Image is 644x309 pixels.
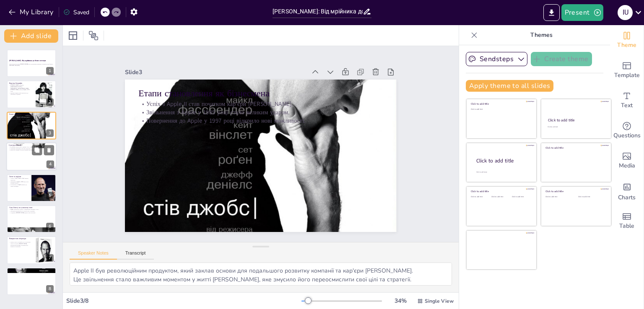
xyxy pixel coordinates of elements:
div: 7 [7,236,56,264]
div: Add text boxes [610,85,644,116]
div: Change the overall theme [610,25,644,55]
strong: [PERSON_NAME]: Від мрійника до бізнес-легенди [9,59,46,62]
div: Click to add title [471,190,531,193]
p: Стан бізнесу на сучасному етапі [9,206,54,209]
div: 7 [46,254,54,262]
p: Дякую за увагу! [9,269,54,271]
p: Звільнення з Apple у 1985 році стало великим ударом. [9,181,29,184]
button: Apply theme to all slides [466,80,553,92]
p: Технології повинні бути доступними для кожного. [9,149,54,151]
p: Generated with [URL] [9,65,54,67]
span: Single View [425,298,454,304]
p: Apple залишається однією з найцінніших компаній у світі. [9,209,54,211]
span: Charts [618,193,636,202]
button: Present [561,4,603,21]
p: Етапи становлення як бізнесмена [9,113,54,116]
div: Click to add title [545,146,605,149]
div: 5 [7,174,56,202]
div: 3 [7,112,56,139]
div: Click to add text [471,108,531,111]
div: 8 [46,285,54,293]
span: Text [621,101,633,110]
p: Успіх з Apple II став початком кар'єри [PERSON_NAME]. [271,15,330,256]
button: Sendsteps [466,52,527,66]
div: Click to add text [548,126,603,128]
p: Повернення до Apple призвело до нових інновацій. [9,184,29,187]
div: Layout [66,29,80,42]
span: Table [619,221,634,231]
div: 34 % [390,297,410,305]
p: Використана література [9,238,31,240]
button: Delete Slide [44,145,54,155]
div: Click to add text [471,196,490,198]
button: My Library [6,5,57,19]
p: Етапи становлення як бізнесмена [279,13,342,254]
p: Інновації продовжуються в технологіях та дизайні. [9,210,54,212]
div: 6 [46,223,54,230]
div: Click to add title [548,118,604,123]
div: Click to add text [512,196,531,198]
p: Поєднання технологій та дизайну було основою його бізнес-стратегії. [9,146,54,148]
div: Add a table [610,206,644,236]
div: Slide 3 / 8 [66,297,301,305]
p: Коротка біографія [9,82,31,85]
div: 4 [6,142,57,171]
button: Export to PowerPoint [543,4,560,21]
div: Click to add text [491,196,510,198]
p: Повернення до Apple у 1997 році відкрило нові можливості. [9,118,54,120]
p: Створював інтуїтивно зрозумілі продукти. [9,148,54,149]
div: 5 [46,192,54,199]
p: Звільнення з Apple у 1985 році стало великим ударом. [262,17,322,257]
div: Get real-time input from your audience [610,116,644,146]
button: Create theme [531,52,592,66]
div: Click to add text [578,196,605,198]
div: Add images, graphics, shapes or video [610,146,644,176]
span: Media [619,161,635,170]
div: i u [618,5,633,20]
p: [PERSON_NAME] заснував Apple у 1976 році. [9,89,31,92]
div: 2 [46,98,54,106]
button: Add slide [4,29,58,43]
p: Суть/ідея бізнесу [9,144,54,147]
p: Злети та падіння [9,175,29,178]
div: Click to add body [476,171,529,173]
textarea: Apple II був революційним продуктом, який заклав основи для подальшого розвитку компанії та кар'є... [70,263,452,286]
p: Успіх з Apple II став початком кар'єри [PERSON_NAME]. [9,115,54,117]
span: Questions [613,131,641,140]
span: Theme [617,41,636,50]
p: Книги, статті та інтерв'ю, що стосуються життя та кар'єри [PERSON_NAME], включаючи біографії та а... [9,242,31,248]
button: Transcript [117,250,154,260]
div: 1 [7,49,56,77]
div: Add ready made slides [610,55,644,85]
div: Add charts and graphs [610,176,644,206]
p: Спадщина [PERSON_NAME] надихає нові покоління. [9,212,54,214]
div: 1 [46,67,54,75]
div: 4 [47,161,54,168]
div: Click to add title [545,190,605,193]
div: Click to add title [471,102,531,106]
p: Повернення до Apple у 1997 році відкрило нові можливості. [254,19,313,259]
input: Insert title [273,5,363,18]
p: Звільнення з Apple у 1985 році стало великим ударом. [9,117,54,118]
p: Themes [481,25,602,45]
div: 2 [7,80,56,108]
div: Click to add title [476,157,530,164]
div: Saved [63,8,89,16]
p: Відомий завдяки своїй пристрасті до інновацій та дизайну. [9,92,31,95]
p: Презентація про шлях [PERSON_NAME], його досягнення, виклики та вплив на світ бізнесу. [9,63,54,65]
div: 8 [7,268,56,295]
p: Успіхи з iPod, iPhone і iPad змінили індустрію. [9,178,29,180]
div: Click to add text [545,196,572,198]
button: Duplicate Slide [32,145,42,155]
p: Запитання? [9,271,54,273]
button: i u [618,4,633,21]
button: Speaker Notes [70,250,117,260]
div: 3 [46,129,54,137]
div: 6 [7,205,56,233]
p: [PERSON_NAME] народився [DEMOGRAPHIC_DATA] в [GEOGRAPHIC_DATA][PERSON_NAME]. [9,84,31,89]
span: Position [88,31,99,41]
span: Template [614,71,640,80]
